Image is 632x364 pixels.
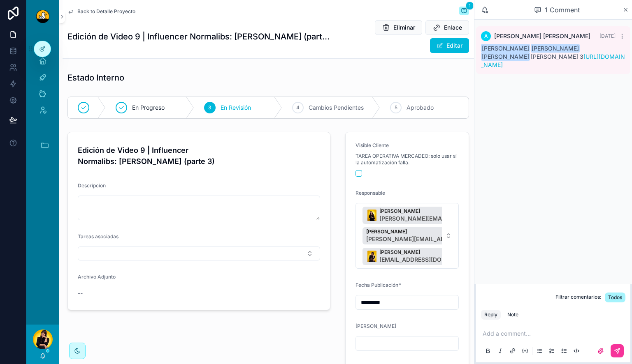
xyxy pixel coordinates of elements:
[78,274,116,280] span: Archivo Adjunto
[425,20,469,35] button: Enlace
[379,256,479,264] span: [EMAIL_ADDRESS][DOMAIN_NAME]
[605,293,625,302] button: Todos
[466,2,474,10] span: 1
[355,282,398,288] span: Fecha Publicación
[355,323,396,329] span: [PERSON_NAME]
[531,44,580,53] span: [PERSON_NAME]
[355,142,389,148] span: Visible Cliente
[481,310,501,320] button: Reply
[355,190,385,196] span: Responsable
[362,227,510,244] button: Unselect 6
[494,32,590,40] span: [PERSON_NAME] [PERSON_NAME]
[309,104,364,112] span: Cambios Pendientes
[375,20,422,35] button: Eliminar
[555,294,602,302] span: Filtrar comentarios:
[459,7,469,16] button: 1
[67,72,124,83] h1: Estado Interno
[77,8,135,15] span: Back to Detalle Proyecto
[78,145,320,167] h4: Edición de Video 9 | Influencer Normalibs: [PERSON_NAME] (parte 3)
[379,208,511,214] span: [PERSON_NAME]
[504,310,522,320] button: Note
[221,104,251,112] span: En Revisión
[599,33,616,39] span: [DATE]
[379,214,511,223] span: [PERSON_NAME][EMAIL_ADDRESS][PERSON_NAME][DOMAIN_NAME]
[444,23,462,32] span: Enlace
[78,289,83,297] span: --
[507,311,518,318] div: Note
[26,33,59,168] div: scrollable content
[132,104,165,112] span: En Progreso
[379,249,479,256] span: [PERSON_NAME]
[366,228,498,235] span: [PERSON_NAME]
[484,33,488,39] span: A
[362,207,523,224] button: Unselect 2
[362,248,491,265] button: Unselect 1
[355,153,459,166] span: TAREA OPERATIVA MERCADEO: solo usar si la automatización falla.
[481,45,625,68] span: [PERSON_NAME] 3
[481,44,530,53] span: [PERSON_NAME]
[296,104,300,111] span: 4
[545,5,580,15] span: 1 Comment
[366,235,498,243] span: [PERSON_NAME][EMAIL_ADDRESS][DOMAIN_NAME]
[430,38,469,53] button: Editar
[36,10,49,23] img: App logo
[393,23,415,32] span: Eliminar
[67,31,330,42] h1: Edición de Video 9 | Influencer Normalibs: [PERSON_NAME] (parte 3)
[78,233,118,240] span: Tareas asociadas
[208,104,211,111] span: 3
[407,104,434,112] span: Aprobado
[355,203,459,269] button: Select Button
[67,8,135,15] a: Back to Detalle Proyecto
[481,52,530,61] span: [PERSON_NAME]
[78,182,106,189] span: Descripcion
[395,104,397,111] span: 5
[78,247,320,260] button: Select Button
